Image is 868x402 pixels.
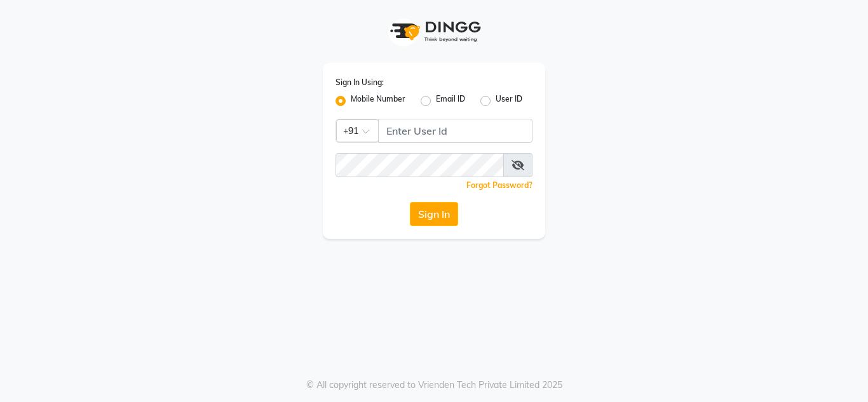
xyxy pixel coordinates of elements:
label: Mobile Number [351,93,405,109]
label: Sign In Using: [336,77,384,88]
input: Username [378,119,532,143]
button: Sign In [410,202,458,226]
label: Email ID [436,93,465,109]
a: Forgot Password? [466,180,532,190]
img: logo1.svg [383,13,485,50]
input: Username [336,153,504,177]
label: User ID [496,93,522,109]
